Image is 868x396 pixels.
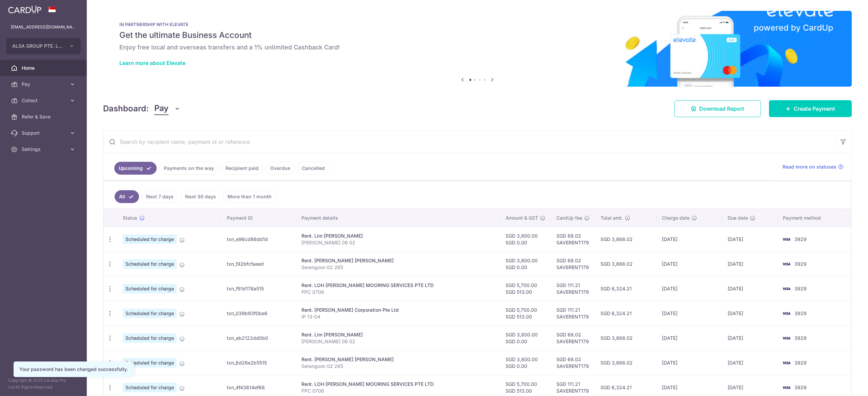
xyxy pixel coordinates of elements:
span: 3929 [794,261,807,267]
p: [PERSON_NAME] 06 02 [301,239,495,246]
h5: Get the ultimate Business Account [119,30,835,41]
td: SGD 111.21 SAVERENT179 [551,276,595,301]
th: Payment details [296,209,500,227]
img: Bank Card [780,334,793,342]
span: Scheduled for charge [123,333,177,343]
img: Bank Card [780,359,793,367]
td: SGD 68.02 SAVERENT179 [551,326,595,350]
td: SGD 68.02 SAVERENT179 [551,251,595,276]
a: Next 30 days [181,190,220,203]
a: More than 1 month [223,190,276,203]
a: Download Report [674,100,761,117]
span: 3929 [794,286,807,291]
span: Status [123,215,137,221]
td: [DATE] [722,251,777,276]
p: Serangoon 02 265 [301,264,495,271]
a: Learn more about Elevate [119,60,185,66]
td: [DATE] [656,276,722,301]
img: Bank Card [780,235,793,243]
button: Pay [154,102,180,115]
span: Create Payment [794,105,835,113]
span: Scheduled for charge [123,284,177,293]
td: SGD 6,324.21 [595,276,656,301]
span: Total amt. [600,215,623,221]
td: [DATE] [656,326,722,350]
a: Upcoming [114,162,157,175]
td: [DATE] [656,251,722,276]
span: 3929 [794,236,807,242]
img: Bank Card [780,383,793,392]
a: Overdue [266,162,295,175]
p: [PERSON_NAME] 06 02 [301,338,495,345]
p: PPC 0706 [301,289,495,295]
td: txn_f91d178a515 [221,276,296,301]
td: [DATE] [656,350,722,375]
span: 3929 [794,360,807,366]
a: All [115,190,139,203]
td: SGD 68.02 SAVERENT179 [551,227,595,251]
td: txn_039b93f0be6 [221,301,296,326]
td: SGD 3,800.00 SGD 0.00 [500,326,551,350]
span: Due date [728,215,748,221]
div: Rent. LOH [PERSON_NAME] MOORING SERVICES PTE LTD [301,282,495,289]
span: 3929 [794,310,807,316]
img: Renovation banner [103,11,852,87]
td: [DATE] [722,301,777,326]
p: Serangoon 02 265 [301,363,495,370]
p: PPC 0706 [301,388,495,394]
a: Recipient paid [221,162,263,175]
td: txn_192bfcfaeed [221,251,296,276]
img: CardUp [8,5,41,14]
span: Charge date [662,215,690,221]
span: 3929 [794,384,807,390]
td: SGD 3,868.02 [595,251,656,276]
span: ALSA GROUP PTE. LTD. [12,43,62,49]
div: Rent. [PERSON_NAME] [PERSON_NAME] [301,356,495,363]
img: Bank Card [780,260,793,268]
h4: Dashboard: [103,103,149,115]
td: SGD 5,700.00 SGD 513.00 [500,276,551,301]
td: SGD 3,868.02 [595,326,656,350]
span: Support [22,130,66,136]
td: [DATE] [722,350,777,375]
a: Read more on statuses [783,163,843,170]
td: [DATE] [722,326,777,350]
span: Scheduled for charge [123,235,177,244]
div: Rent. Lim [PERSON_NAME] [301,233,495,239]
td: [DATE] [656,301,722,326]
td: SGD 6,324.21 [595,301,656,326]
span: Amount & GST [506,215,538,221]
a: Next 7 days [142,190,178,203]
td: SGD 3,800.00 SGD 0.00 [500,350,551,375]
h6: Enjoy free local and overseas transfers and a 1% unlimited Cashback Card! [119,43,835,51]
span: Read more on statuses [783,163,836,170]
td: SGD 3,868.02 [595,350,656,375]
span: Pay [22,81,66,88]
span: Scheduled for charge [123,259,177,269]
td: SGD 5,700.00 SGD 513.00 [500,301,551,326]
span: Refer & Save [22,113,66,120]
a: Payments on the way [159,162,218,175]
div: Rent. LOH [PERSON_NAME] MOORING SERVICES PTE LTD [301,381,495,388]
span: Home [22,65,66,71]
div: Rent. [PERSON_NAME] Corporation Pte Ltd [301,307,495,313]
span: Download Report [699,105,744,113]
img: Bank Card [780,285,793,293]
td: txn_6d26e2b5515 [221,350,296,375]
span: Settings [22,146,66,153]
div: Rent. [PERSON_NAME] [PERSON_NAME] [301,257,495,264]
a: Cancelled [297,162,329,175]
p: [EMAIL_ADDRESS][DOMAIN_NAME] [11,24,76,30]
input: Search by recipient name, payment id or reference [103,131,835,153]
td: SGD 3,800.00 SGD 0.00 [500,227,551,251]
span: Pay [154,102,169,115]
td: SGD 3,800.00 SGD 0.00 [500,251,551,276]
img: Bank Card [780,309,793,317]
a: Create Payment [769,100,852,117]
td: SGD 111.21 SAVERENT179 [551,301,595,326]
button: ALSA GROUP PTE. LTD. [6,38,81,54]
p: IN PARTNERSHIP WITH ELEVATE [119,22,835,27]
td: SGD 68.02 SAVERENT179 [551,350,595,375]
span: CardUp fee [556,215,582,221]
span: Scheduled for charge [123,358,177,368]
